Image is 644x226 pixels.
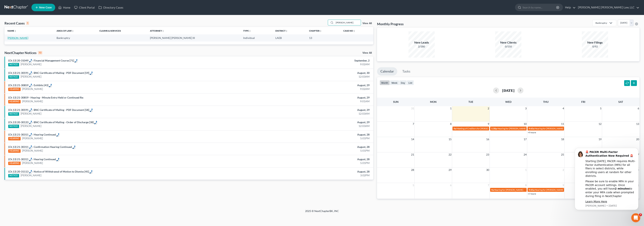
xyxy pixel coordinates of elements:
div: Call: 13) 21-30591 [12,108,32,112]
div: Call: 13) 21-30591 [89,108,93,112]
span: 17 [523,137,527,142]
span: 9 [562,183,564,187]
div: 5:01PM [252,136,370,140]
a: [PERSON_NAME] [22,149,43,153]
td: Bankruptcy [54,34,96,41]
a: [PERSON_NAME] [21,124,41,128]
i: unfold_more [72,30,74,32]
span: 4 [562,106,564,111]
span: Fri [581,100,585,103]
div: Call: 13) 20-30133 [94,120,97,124]
span: 1 [525,168,527,172]
td: 13 [306,34,340,41]
span: Hearing for [PERSON_NAME] [497,127,527,130]
div: August, 30 [252,71,370,75]
div: Call: 13) 21-30591 [12,71,32,75]
span: New Case [39,6,52,9]
div: 5:01PM [252,149,370,153]
span: Sat [618,100,623,103]
span: 24 [523,152,527,157]
a: [PERSON_NAME] [22,136,43,140]
td: Individual [240,34,272,41]
div: August, 29 [252,96,370,99]
span: Sun [393,100,399,103]
div: 2/180 [408,45,435,48]
div: Call: 13) 20-31049 [74,59,78,62]
img: hfpfyWBK5wQHBAGPgDf9c6qAYOxxMAAAAASUVORK5CYII= [56,158,59,161]
span: 5 [412,183,414,187]
span: 30 [486,168,490,172]
span: 21 [411,152,414,157]
div: 2025 © NextChapterBK, INC [215,209,429,216]
img: hfpfyWBK5wQHBAGPgDf9c6qAYOxxMAAAAASUVORK5CYII= [29,170,32,173]
button: week [390,80,399,85]
span: 2 [562,168,564,172]
span: 9a [454,127,456,130]
div: Call: 13) 21-30859 [48,83,52,87]
a: View All [362,52,372,54]
iframe: Intercom live chat [631,213,640,222]
span: 3 [525,106,527,111]
div: HEARING [8,137,21,140]
span: Hearing for [PERSON_NAME] [494,188,523,191]
span: 8 [450,122,452,126]
a: [PERSON_NAME] [PERSON_NAME] Law, LLC [576,4,639,11]
span: 23 [486,152,490,157]
span: 31 [411,106,414,111]
img: hfpfyWBK5wQHBAGPgDf9c6qAYOxxMAAAAASUVORK5CYII= [29,133,32,136]
button: day [399,80,407,85]
a: (Ch13) 21-30591- BNC Certificate of Mailing - PDF Document [59] [8,71,89,74]
div: HEARING [8,149,21,153]
span: 9:45a [529,188,534,191]
a: [PERSON_NAME] [22,161,43,165]
span: Mon [430,100,437,103]
span: 6 [637,106,640,111]
div: August, 28 [252,157,370,161]
div: August, 28 [252,145,370,149]
span: 1 [450,106,452,111]
div: New Leads [408,40,435,45]
span: 9a [491,188,494,191]
i: unfold_more [14,30,16,32]
a: +9 more [528,131,536,134]
a: Case Nounfold_more [343,29,355,32]
i: unfold_more [320,30,322,32]
span: 6 [450,183,452,187]
span: 5 [600,106,602,111]
span: Thu [543,100,549,103]
a: (Ch 13) 21-30859 - Hearing - Minute Entry Held or Continued Re: [8,96,84,99]
th: Claims & Services [96,27,147,34]
a: Client Portal [72,4,97,11]
div: August, 29 [252,120,370,124]
div: August, 29 [252,108,370,112]
a: (Ch13) 21-30591- BNC Certificate of Mailing - PDF Document [58] [8,108,89,111]
a: Chapterunfold_more [309,29,322,32]
div: 5:01PM [252,161,370,165]
span: Hearing for [PERSON_NAME] & [PERSON_NAME] [535,127,584,130]
div: August, 28 [252,170,370,173]
td: LAEB [272,34,306,41]
img: hfpfyWBK5wQHBAGPgDf9c6qAYOxxMAAAAASUVORK5CYII= [90,71,93,75]
span: 10 [523,122,527,126]
div: 9:02AM [252,62,370,66]
div: Call: 13) 20-31049 [12,59,32,62]
div: 0/92 [582,45,608,48]
span: Hearing for [PERSON_NAME] [535,188,564,191]
a: (Ch13) 20-31113- Notice of Withdrawal of Motion to Dismiss [45] [8,170,89,173]
a: Attorneyunfold_more [150,29,164,32]
div: HEARING [8,88,21,91]
div: New Filings [582,40,608,45]
div: 1 [26,21,29,25]
span: 7 [487,183,490,187]
img: hfpfyWBK5wQHBAGPgDf9c6qAYOxxMAAAAASUVORK5CYII= [90,108,93,112]
a: (Ch13) 21-30311- Confirmation Hearing Continued [8,145,72,148]
div: 12:03AM [252,124,370,128]
img: hfpfyWBK5wQHBAGPgDf9c6qAYOxxMAAAAASUVORK5CYII= [29,108,32,112]
img: hfpfyWBK5wQHBAGPgDf9c6qAYOxxMAAAAASUVORK5CYII= [29,84,32,87]
div: 0/150 [495,45,521,48]
div: NOTICE [8,125,19,128]
td: [PERSON_NAME] [PERSON_NAME] III [147,34,240,41]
